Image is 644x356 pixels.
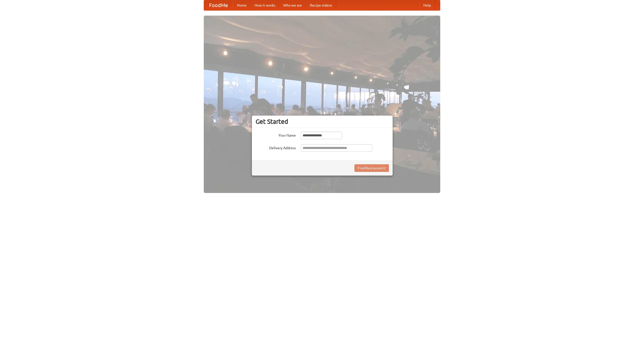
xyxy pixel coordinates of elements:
label: Your Name [256,132,296,138]
h3: Get Started [256,118,389,125]
a: FoodMe [204,0,233,10]
label: Delivery Address [256,144,296,150]
a: Recipe videos [306,0,336,10]
a: Home [233,0,251,10]
a: Who we are [279,0,306,10]
button: Find Restaurants! [354,164,389,172]
a: How it works [251,0,279,10]
a: Help [419,0,435,10]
